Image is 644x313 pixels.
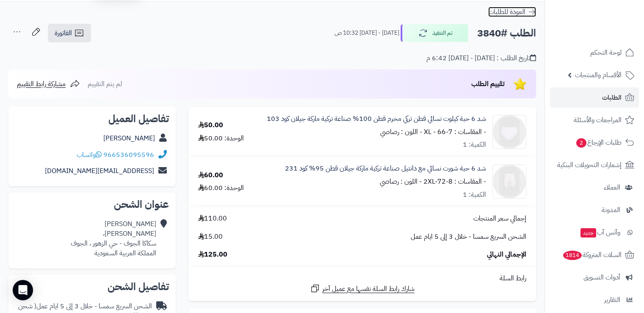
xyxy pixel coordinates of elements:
span: العملاء [604,182,620,193]
span: جديد [580,228,596,238]
img: logo-2.png [586,20,636,37]
a: الطلبات [550,87,639,108]
a: الفاتورة [48,24,91,42]
span: المدونة [602,204,620,216]
a: [PERSON_NAME] [103,133,155,143]
a: العودة للطلبات [488,7,536,17]
a: التقارير [550,290,639,310]
a: [EMAIL_ADDRESS][DOMAIN_NAME] [45,166,154,176]
span: 125.00 [198,250,227,260]
a: إشعارات التحويلات البنكية [550,155,639,175]
a: المراجعات والأسئلة [550,110,639,130]
span: تقييم الطلب [471,79,505,89]
div: رابط السلة [192,274,533,283]
div: الوحدة: 60.00 [198,183,244,193]
span: إشعارات التحويلات البنكية [557,159,622,171]
span: شارك رابط السلة نفسها مع عميل آخر [322,284,415,294]
small: - المقاسات : XL - 66-7 [424,127,486,137]
h2: عنوان الشحن [15,199,169,210]
a: شد 6 حبة كيلوت نسائي قطن تركي مخرم قطن 100% صناعة تركية ماركة جيلان كود 103 [267,114,486,124]
div: الكمية: 1 [463,190,486,200]
div: 60.00 [198,170,223,180]
a: شارك رابط السلة نفسها مع عميل آخر [310,283,415,294]
span: 15.00 [198,232,223,242]
span: طلبات الإرجاع [575,137,622,148]
span: مشاركة رابط التقييم [17,79,66,89]
a: المدونة [550,200,639,220]
a: أدوات التسويق [550,267,639,288]
img: 1755164908-103-1%20(1)-90x90.png [493,115,526,149]
span: لوحة التحكم [590,47,622,59]
span: 110.00 [198,214,227,224]
small: - اللون : رصاصي [380,176,422,187]
span: السلات المتروكة [562,249,622,261]
a: طلبات الإرجاع2 [550,132,639,153]
span: 2 [576,138,587,148]
span: الإجمالي النهائي [487,250,526,260]
a: شد 6 حبة شورت نسائي مع دانتيل صناعة تركية ماركة جيلان قطن 95% كود 231 [285,164,486,173]
span: الطلبات [602,92,622,103]
span: أدوات التسويق [583,271,620,283]
span: المراجعات والأسئلة [574,114,622,126]
span: وآتس آب [580,226,620,238]
span: إجمالي سعر المنتجات [473,214,526,224]
div: Open Intercom Messenger [13,280,33,300]
span: العودة للطلبات [488,7,525,17]
div: 50.00 [198,120,223,130]
h2: تفاصيل العميل [15,114,169,124]
h2: الطلب #3840 [477,25,536,42]
span: لم يتم التقييم [88,79,122,89]
small: - اللون : رصاصي [380,127,422,137]
a: مشاركة رابط التقييم [17,79,80,89]
img: 1755182322-231-1-90x90.png [493,165,526,198]
span: الأقسام والمنتجات [575,69,622,81]
div: الوحدة: 50.00 [198,134,244,143]
a: السلات المتروكة1814 [550,245,639,265]
span: الفاتورة [55,28,72,38]
a: وآتس آبجديد [550,222,639,243]
span: 1814 [563,251,582,260]
button: تم التنفيذ [401,24,468,42]
a: 966536095596 [103,150,154,160]
h2: تفاصيل الشحن [15,282,169,292]
a: واتساب [77,150,102,160]
small: - المقاسات : 2XL-72-8 [423,176,486,187]
div: [PERSON_NAME] [PERSON_NAME]، سكاكا الجوف - حي الزهور ، الجوف المملكة العربية السعودية [71,219,156,258]
span: الشحن السريع سمسا - خلال 3 إلى 5 ايام عمل [411,232,526,242]
a: العملاء [550,177,639,198]
div: الكمية: 1 [463,140,486,150]
div: تاريخ الطلب : [DATE] - [DATE] 6:42 م [426,53,536,63]
small: [DATE] - [DATE] 10:32 ص [334,29,399,37]
a: لوحة التحكم [550,42,639,63]
span: التقارير [604,294,620,306]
